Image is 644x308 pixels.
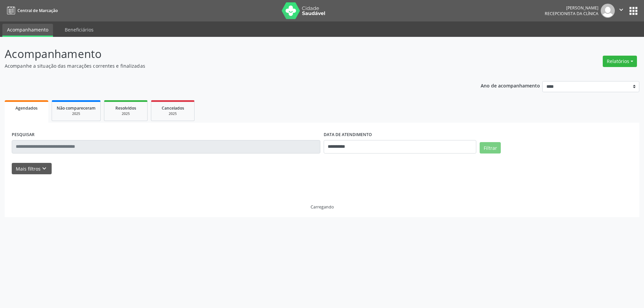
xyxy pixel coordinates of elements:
[5,46,449,62] p: Acompanhamento
[311,204,334,210] div: Carregando
[12,163,52,175] button: Mais filtroskeyboard_arrow_down
[60,24,98,36] a: Beneficiários
[628,5,639,17] button: apps
[12,130,35,140] label: PESQUISAR
[324,130,372,140] label: DATA DE ATENDIMENTO
[601,4,615,18] img: img
[618,6,625,13] i: 
[545,11,598,16] span: Recepcionista da clínica
[5,62,449,69] p: Acompanhe a situação das marcações correntes e finalizadas
[115,105,136,111] span: Resolvidos
[603,56,637,67] button: Relatórios
[57,105,96,111] span: Não compareceram
[15,105,38,111] span: Agendados
[545,5,598,11] div: [PERSON_NAME]
[41,165,48,172] i: keyboard_arrow_down
[57,111,96,116] div: 2025
[156,111,190,116] div: 2025
[481,81,540,89] p: Ano de acompanhamento
[615,4,628,18] button: 
[5,5,58,16] a: Central de Marcação
[162,105,184,111] span: Cancelados
[109,111,143,116] div: 2025
[17,8,58,13] span: Central de Marcação
[2,24,53,37] a: Acompanhamento
[480,142,501,153] button: Filtrar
